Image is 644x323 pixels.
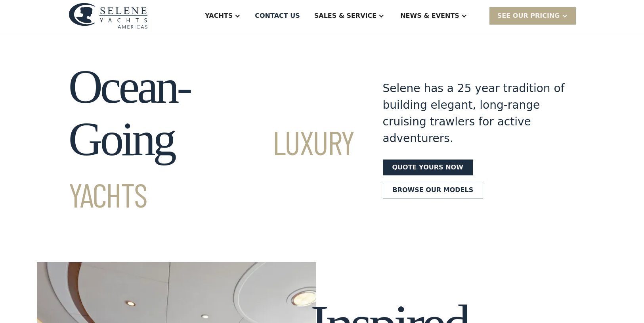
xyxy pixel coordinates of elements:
[314,11,376,21] div: Sales & Service
[69,122,354,214] span: Luxury Yachts
[69,61,354,218] h1: Ocean-Going
[383,182,483,198] a: Browse our models
[383,80,565,147] div: Selene has a 25 year tradition of building elegant, long-range cruising trawlers for active adven...
[69,3,148,29] img: logo
[205,11,233,21] div: Yachts
[255,11,300,21] div: Contact US
[489,7,576,24] div: SEE Our Pricing
[497,11,560,21] div: SEE Our Pricing
[383,160,473,175] a: Quote yours now
[400,11,459,21] div: News & EVENTS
